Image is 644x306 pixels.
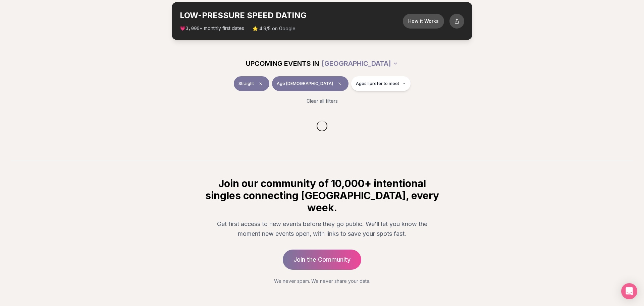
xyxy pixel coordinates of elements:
button: StraightClear event type filter [234,76,269,91]
a: Join the Community [283,250,361,270]
div: Open Intercom Messenger [621,283,637,299]
button: Ages I prefer to meet [351,76,411,91]
span: UPCOMING EVENTS IN [246,59,319,68]
h2: LOW-PRESSURE SPEED DATING [180,10,403,21]
button: How it Works [403,14,444,29]
h2: Join our community of 10,000+ intentional singles connecting [GEOGRAPHIC_DATA], every week. [204,177,440,214]
button: [GEOGRAPHIC_DATA] [322,56,398,71]
span: Ages I prefer to meet [356,81,399,86]
span: ⭐ 4.9/5 on Google [252,25,296,32]
span: Clear event type filter [257,80,265,88]
p: Get first access to new events before they go public. We'll let you know the moment new events op... [209,219,435,239]
span: 💗 + monthly first dates [180,25,244,32]
span: Age [DEMOGRAPHIC_DATA] [277,81,333,86]
button: Clear all filters [303,94,342,108]
span: 3,000 [185,26,200,31]
p: We never spam. We never share your data. [204,278,440,285]
span: Clear age [336,80,344,88]
span: Straight [238,81,254,86]
button: Age [DEMOGRAPHIC_DATA]Clear age [272,76,348,91]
